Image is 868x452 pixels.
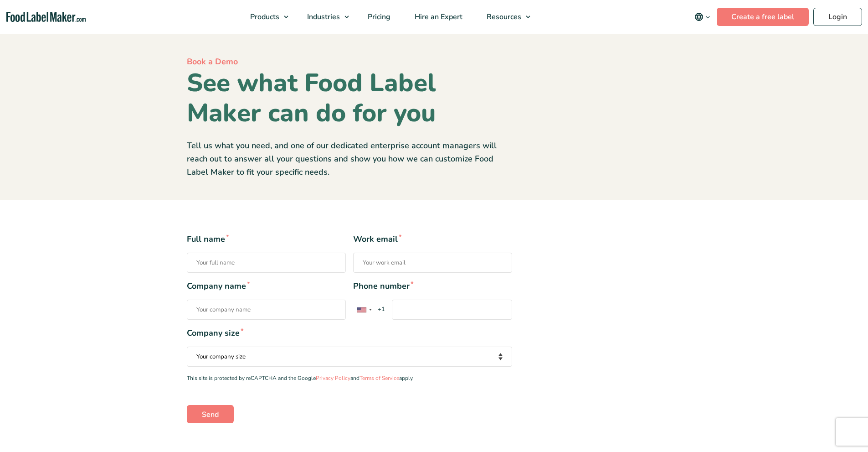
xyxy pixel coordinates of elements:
a: Terms of Service [360,374,399,382]
span: Work email [353,233,512,245]
form: Contact form [187,233,682,423]
span: Products [247,12,280,22]
span: Pricing [365,12,391,22]
input: Phone number* List of countries+1 [392,300,512,320]
a: Login [813,8,862,26]
input: Full name* [187,253,346,273]
span: Company size [187,327,512,339]
span: +1 [374,305,390,314]
input: Work email* [353,253,512,273]
span: Phone number [353,280,512,292]
span: Full name [187,233,346,245]
input: Send [187,405,234,423]
span: Company name [187,280,346,292]
span: Hire an Expert [412,12,463,22]
div: United States: +1 [354,300,375,319]
p: Tell us what you need, and one of our dedicated enterprise account managers will reach out to ans... [187,139,512,178]
a: Privacy Policy [316,374,350,382]
h1: See what Food Label Maker can do for you [187,68,512,128]
span: Resources [484,12,522,22]
a: Create a free label [717,8,809,26]
span: Book a Demo [187,56,238,67]
p: This site is protected by reCAPTCHA and the Google and apply. [187,374,512,383]
span: Industries [304,12,341,22]
input: Company name* [187,300,346,320]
